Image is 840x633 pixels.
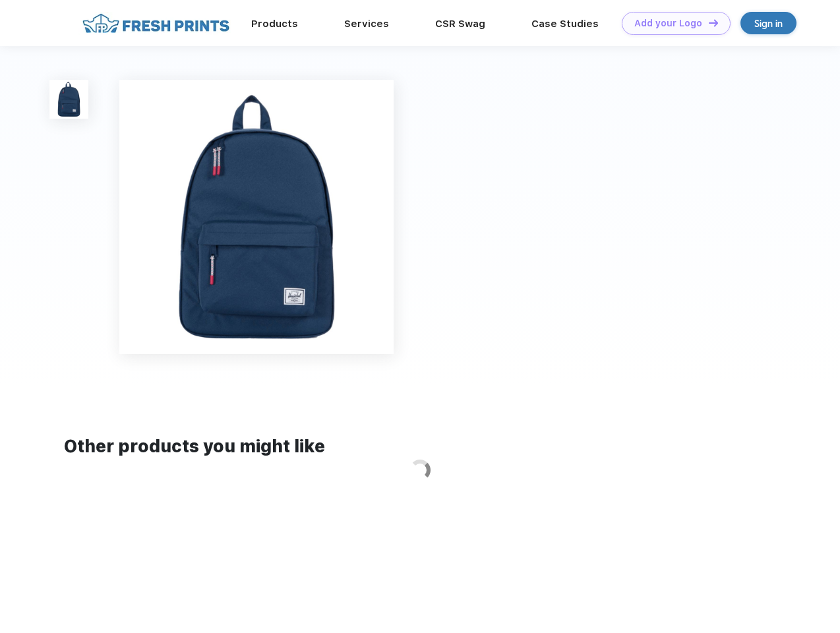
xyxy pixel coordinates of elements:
[78,12,233,35] img: fo%20logo%202.webp
[251,18,298,30] a: Products
[740,12,796,34] a: Sign in
[754,16,783,31] div: Sign in
[709,19,718,26] img: DT
[64,434,775,460] div: Other products you might like
[119,80,394,354] img: func=resize&h=640
[49,80,88,119] img: func=resize&h=100
[634,18,702,29] div: Add your Logo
